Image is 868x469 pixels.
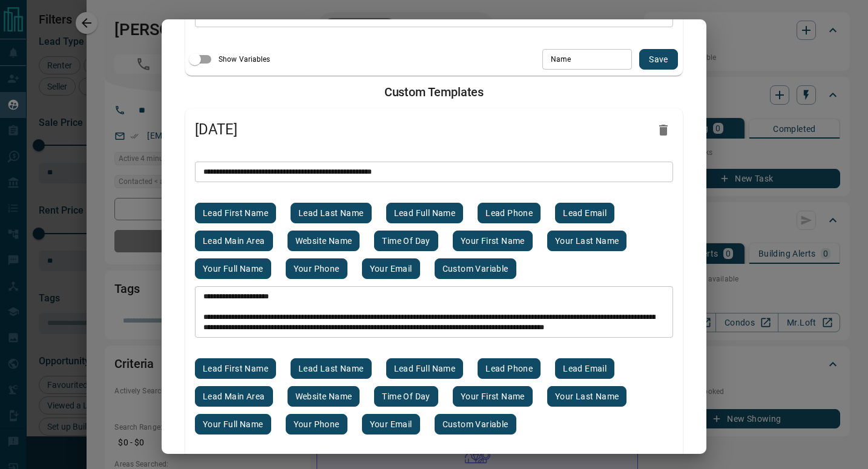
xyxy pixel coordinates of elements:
button: Lead phone [478,358,541,379]
button: Your last name [547,386,627,407]
button: Lead email [555,203,614,223]
button: Lead last name [291,203,372,223]
button: Lead full name [386,358,464,379]
button: Lead last name [291,358,372,379]
button: Custom Variable [435,414,516,435]
button: Lead main area [195,231,273,251]
button: Website name [288,231,360,251]
button: Your phone [286,258,347,279]
button: Your last name [547,231,627,251]
button: Lead first name [195,358,276,379]
button: Custom Variable [435,258,516,279]
button: Your full name [195,414,271,435]
button: Your full name [195,258,271,279]
button: Time of day [374,386,438,407]
button: Your first name [453,231,533,251]
button: Your email [362,414,420,435]
button: Your email [362,258,420,279]
span: [DATE] [195,120,649,140]
button: Lead phone [478,203,541,223]
button: Lead email [555,358,614,379]
button: Website name [288,386,360,407]
button: Lead first name [195,203,276,223]
button: Lead full name [386,203,464,223]
button: Your phone [286,414,347,435]
button: Your first name [453,386,533,407]
h2: Custom Templates [176,85,692,99]
button: Time of day [374,231,438,251]
span: Show Variables [219,54,271,65]
button: save new template [639,49,678,70]
button: Lead main area [195,386,273,407]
